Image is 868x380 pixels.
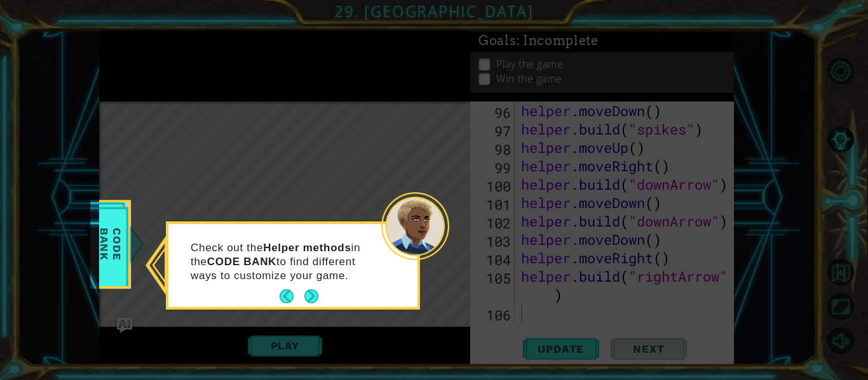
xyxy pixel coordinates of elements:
button: Next [304,289,318,303]
strong: CODE BANK [207,256,276,268]
strong: Helper methods [263,242,351,254]
button: Back [280,289,304,303]
span: Code Bank [94,208,127,281]
p: Check out the in the to find different ways to customize your game. [191,241,381,283]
